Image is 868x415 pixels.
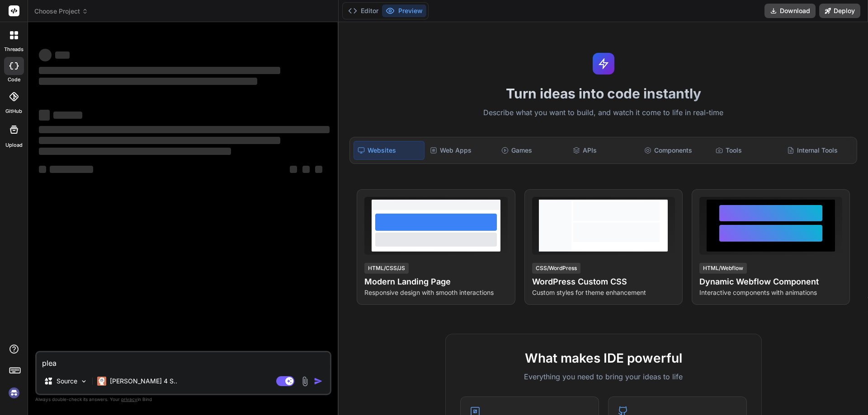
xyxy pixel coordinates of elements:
span: ‌ [39,49,52,61]
span: Choose Project [34,7,88,16]
button: Preview [382,5,426,17]
button: Editor [344,5,382,17]
div: APIs [569,141,639,160]
h4: Modern Landing Page [364,275,507,288]
button: Download [764,4,816,18]
p: Custom styles for theme enhancement [532,288,675,297]
div: Games [498,141,567,160]
div: Components [641,141,710,160]
div: Websites [354,141,424,160]
p: Always double-check its answers. Your in Bind [35,395,331,404]
div: Internal Tools [783,141,853,160]
h4: Dynamic Webflow Component [699,275,842,288]
img: Claude 4 Sonnet [97,377,106,386]
span: ‌ [39,78,257,85]
p: [PERSON_NAME] 4 S.. [110,377,177,386]
img: Pick Models [80,378,88,385]
label: GitHub [5,107,22,115]
div: Tools [712,141,782,160]
span: privacy [121,396,137,402]
div: CSS/WordPress [532,263,580,274]
span: ‌ [39,110,50,121]
button: Deploy [819,4,860,18]
h1: Turn ideas into code instantly [344,85,863,102]
label: Upload [5,141,23,149]
p: Source [57,377,77,386]
div: HTML/Webflow [699,263,747,274]
div: Web Apps [426,141,496,160]
span: ‌ [53,112,82,119]
h4: WordPress Custom CSS [532,275,675,288]
textarea: plea [37,352,330,368]
span: ‌ [39,67,280,74]
span: ‌ [55,51,70,59]
p: Interactive components with animations [699,288,842,297]
span: ‌ [302,166,310,173]
img: icon [314,377,323,386]
span: ‌ [39,126,330,133]
img: signin [6,385,22,401]
div: HTML/CSS/JS [364,263,409,274]
img: attachment [300,376,310,387]
span: ‌ [50,166,93,173]
p: Responsive design with smooth interactions [364,288,507,297]
label: code [8,76,20,84]
span: ‌ [39,166,46,173]
p: Describe what you want to build, and watch it come to life in real-time [344,107,863,119]
p: Everything you need to bring your ideas to life [460,371,747,382]
h2: What makes IDE powerful [460,349,747,368]
span: ‌ [39,148,231,155]
span: ‌ [290,166,297,173]
span: ‌ [39,137,280,144]
label: threads [4,46,24,53]
span: ‌ [315,166,322,173]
